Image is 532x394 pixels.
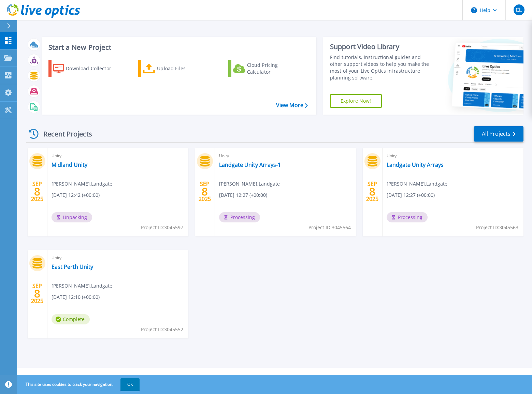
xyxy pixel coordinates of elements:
span: Processing [219,212,260,222]
div: SEP 2025 [198,179,211,204]
span: Unpacking [52,212,92,222]
span: [PERSON_NAME] , Landgate [219,180,280,188]
span: Project ID: 3045597 [141,224,183,231]
div: SEP 2025 [31,179,44,204]
div: SEP 2025 [366,179,379,204]
span: 8 [202,189,208,194]
a: East Perth Unity [52,263,93,270]
span: Project ID: 3045552 [141,326,183,333]
a: View More [276,102,308,108]
span: [PERSON_NAME] , Landgate [387,180,447,188]
span: This site uses cookies to track your navigation. [19,378,140,391]
span: 8 [34,189,40,194]
span: [DATE] 12:10 (+00:00) [52,293,100,301]
span: Project ID: 3045563 [476,224,518,231]
a: Upload Files [138,60,214,77]
div: Recent Projects [26,126,101,142]
span: 8 [34,291,40,296]
div: Download Collector [66,62,120,75]
a: Explore Now! [330,94,382,108]
a: Landgate Unity Arrays [387,161,444,168]
span: CL [516,7,522,13]
div: Find tutorials, instructional guides and other support videos to help you make the most of your L... [330,54,431,81]
span: Unity [219,152,352,160]
button: OK [120,378,140,391]
span: Unity [52,254,184,262]
div: Support Video Library [330,42,431,51]
span: [DATE] 12:27 (+00:00) [387,191,435,199]
span: [DATE] 12:27 (+00:00) [219,191,267,199]
a: Landgate Unity Arrays-1 [219,161,281,168]
span: Processing [387,212,428,222]
span: [PERSON_NAME] , Landgate [52,282,112,290]
span: [PERSON_NAME] , Landgate [52,180,112,188]
h3: Start a New Project [48,44,307,51]
div: Cloud Pricing Calculator [247,62,302,75]
span: Project ID: 3045564 [308,224,351,231]
span: [DATE] 12:42 (+00:00) [52,191,100,199]
div: SEP 2025 [31,281,44,306]
span: Complete [52,314,90,324]
div: Upload Files [157,62,212,75]
a: Cloud Pricing Calculator [228,60,304,77]
a: All Projects [474,126,523,142]
a: Download Collector [48,60,125,77]
span: 8 [369,189,375,194]
span: Unity [387,152,519,160]
a: Midland Unity [52,161,87,168]
span: Unity [52,152,184,160]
